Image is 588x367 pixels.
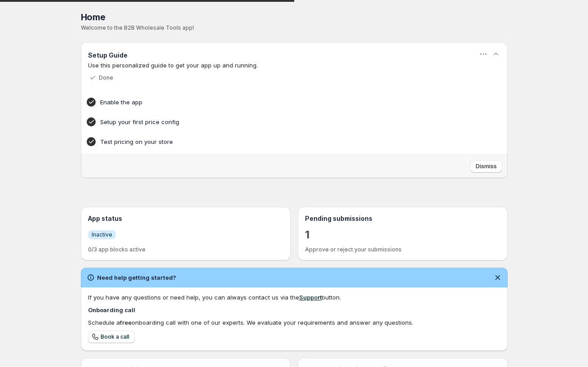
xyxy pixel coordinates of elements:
span: Dismiss [476,163,497,170]
a: Support [299,294,322,301]
a: 1 [305,228,309,242]
span: Book a call [101,333,129,340]
p: Done [99,74,113,81]
span: Inactive [92,231,112,238]
h3: Pending submissions [305,214,500,223]
div: Schedule a onboarding call with one of our experts. We evaluate your requirements and answer any ... [88,318,500,327]
h2: Need help getting started? [97,273,176,282]
button: Dismiss [470,160,502,173]
p: Approve or reject your submissions [305,246,500,253]
h4: Setup your first price config [100,117,460,126]
b: free [120,319,132,326]
h3: Setup Guide [88,51,128,60]
a: Book a call [88,331,135,343]
div: If you have any questions or need help, you can always contact us via the button. [88,293,500,302]
h4: Enable the app [100,98,460,107]
h3: App status [88,214,283,223]
h4: Test pricing on your store [100,137,460,146]
p: Use this personalized guide to get your app up and running. [88,61,500,70]
h4: Onboarding call [88,305,500,314]
button: Dismiss notification [491,271,504,284]
a: InfoInactive [88,230,116,239]
p: Welcome to the B2B Wholesale Tools app! [81,24,508,31]
span: Home [81,12,106,22]
p: 0/3 app blocks active [88,246,283,253]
